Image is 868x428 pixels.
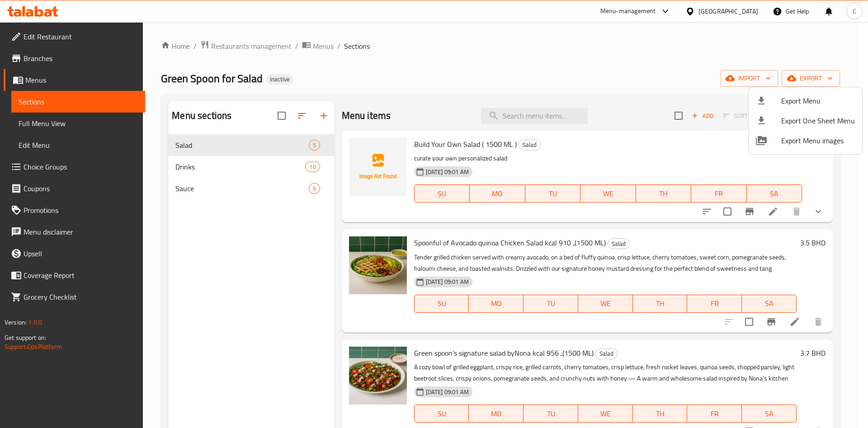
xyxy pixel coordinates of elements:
li: Export Menu images [749,131,862,151]
span: Export Menu images [781,135,855,146]
span: Export One Sheet Menu [781,115,855,126]
li: Export one sheet menu items [749,111,862,131]
li: Export menu items [749,91,862,111]
span: Export Menu [781,95,855,106]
